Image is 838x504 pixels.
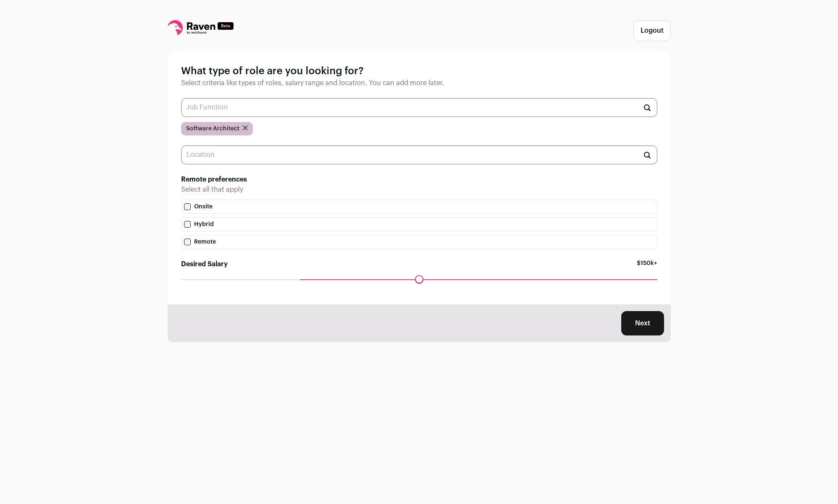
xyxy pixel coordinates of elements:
label: Remote [181,235,657,249]
h2: Remote preferences [181,174,657,184]
input: Remote [184,239,191,245]
span: $150k+ [637,259,657,279]
input: Job Function [181,98,657,117]
h1: What type of role are you looking for? [181,65,657,78]
button: Logout [633,20,671,41]
input: Hybrid [184,221,191,228]
p: Select criteria like types of roles, salary range and location. You can add more later. [181,78,657,88]
span: Software Architect [186,125,239,133]
p: Select all that apply [181,184,657,195]
input: Location [181,145,657,164]
label: Hybrid [181,217,657,231]
label: Onsite [181,200,657,214]
button: Next [621,311,664,335]
input: Onsite [184,203,191,210]
label: Desired Salary [181,259,228,269]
